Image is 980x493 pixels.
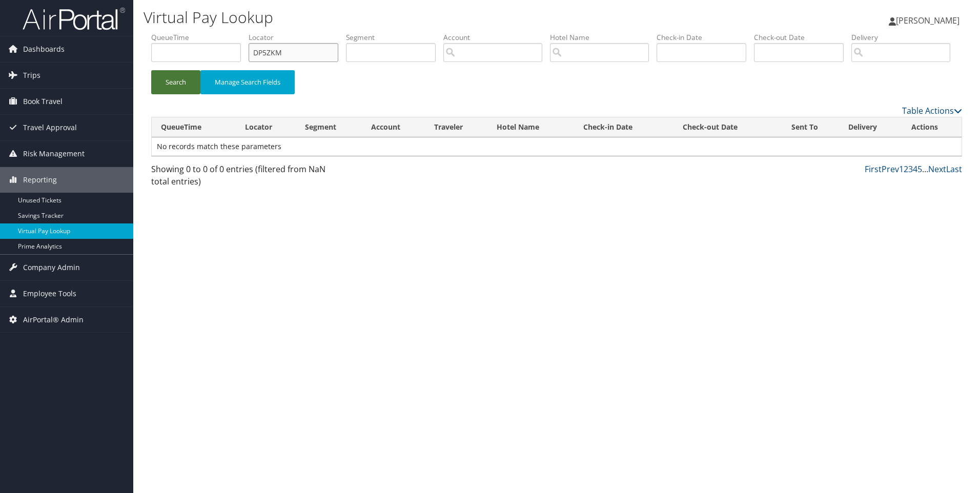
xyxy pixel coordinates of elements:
th: Hotel Name: activate to sort column ascending [487,117,574,137]
a: 5 [917,163,922,175]
a: [PERSON_NAME] [889,5,970,36]
span: Book Travel [23,89,63,114]
button: Search [151,70,200,94]
label: QueueTime [151,32,249,43]
span: AirPortal® Admin [23,307,84,333]
label: Delivery [851,32,958,43]
span: Reporting [23,167,57,193]
th: Check-out Date: activate to sort column ascending [673,117,782,137]
th: Actions [902,117,962,137]
div: Showing 0 to 0 of 0 entries (filtered from NaN total entries) [151,163,342,193]
a: Table Actions [902,105,962,116]
a: Prev [882,163,899,175]
a: 1 [899,163,904,175]
span: Risk Management [23,141,85,167]
label: Locator [249,32,346,43]
a: 2 [904,163,908,175]
h1: Virtual Pay Lookup [144,7,695,28]
th: Sent To: activate to sort column ascending [782,117,839,137]
th: Account: activate to sort column ascending [362,117,425,137]
th: Traveler: activate to sort column ascending [425,117,488,137]
th: Locator: activate to sort column ascending [236,117,296,137]
th: Check-in Date: activate to sort column ascending [574,117,673,137]
span: Employee Tools [23,281,76,306]
label: Account [443,32,550,43]
a: First [865,163,882,175]
th: QueueTime: activate to sort column descending [152,117,236,137]
th: Segment: activate to sort column ascending [296,117,362,137]
span: Travel Approval [23,115,77,140]
a: 3 [908,163,913,175]
label: Check-out Date [754,32,851,43]
a: Next [928,163,946,175]
span: Trips [23,63,40,88]
label: Hotel Name [550,32,657,43]
td: No records match these parameters [152,137,962,156]
th: Delivery: activate to sort column ascending [839,117,902,137]
span: Company Admin [23,255,80,280]
span: Dashboards [23,36,65,62]
label: Segment [346,32,443,43]
button: Manage Search Fields [200,70,295,94]
a: Last [946,163,962,175]
a: 4 [913,163,917,175]
label: Check-in Date [657,32,754,43]
img: airportal-logo.png [23,7,125,31]
span: [PERSON_NAME] [896,15,959,26]
span: … [922,163,928,175]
